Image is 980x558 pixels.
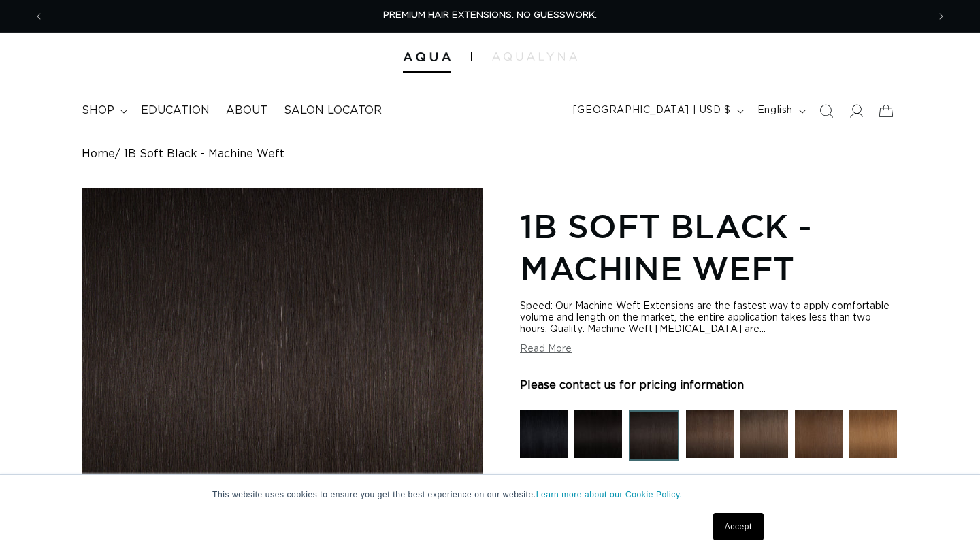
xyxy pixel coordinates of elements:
summary: Search [811,96,841,126]
p: Please contact us for pricing information [520,377,744,393]
span: 1B Soft Black - Machine Weft [124,148,284,161]
button: Previous announcement [24,3,54,29]
img: Aqua Hair Extensions [403,52,451,62]
div: Speed: Our Machine Weft Extensions are the fastest way to apply comfortable volume and length on ... [520,301,898,335]
nav: breadcrumbs [82,148,898,161]
img: 4 Medium Brown - Machine Weft [795,410,843,458]
a: 4 Medium Brown - Machine Weft [795,410,843,467]
a: 2 Dark Brown - Machine Weft [686,410,734,467]
a: Home [82,148,115,161]
a: Salon Locator [276,95,390,126]
a: Education [133,95,218,126]
a: Learn more about our Cookie Policy. [536,490,683,499]
button: [GEOGRAPHIC_DATA] | USD $ [565,98,749,124]
span: Education [141,103,210,118]
img: aqualyna.com [492,52,577,61]
span: PREMIUM HAIR EXTENSIONS. NO GUESSWORK. [383,11,597,20]
img: 1 Black - Machine Weft [520,410,568,458]
span: shop [82,103,114,118]
span: Salon Locator [284,103,382,118]
img: 1N Natural Black - Machine Weft [574,410,622,458]
span: About [226,103,267,118]
a: 1 Black - Machine Weft [520,410,568,467]
a: About [218,95,276,126]
img: 1B Soft Black - Machine Weft [629,410,679,461]
a: 6 Light Brown - Machine Weft [849,410,897,467]
img: 2 Dark Brown - Machine Weft [686,410,734,458]
summary: shop [73,95,133,126]
h1: 1B Soft Black - Machine Weft [520,205,898,290]
p: This website uses cookies to ensure you get the best experience on our website. [212,489,768,501]
span: [GEOGRAPHIC_DATA] | USD $ [573,103,731,118]
img: 4AB Medium Ash Brown - Machine Weft [740,410,788,458]
a: Accept [713,513,764,540]
a: 4AB Medium Ash Brown - Machine Weft [740,410,788,467]
a: 1B Soft Black - Machine Weft [629,410,679,467]
button: English [749,98,811,124]
button: Read More [520,344,572,355]
img: 6 Light Brown - Machine Weft [849,410,897,458]
button: Next announcement [926,3,956,29]
span: English [757,103,793,118]
a: 1N Natural Black - Machine Weft [574,410,622,467]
